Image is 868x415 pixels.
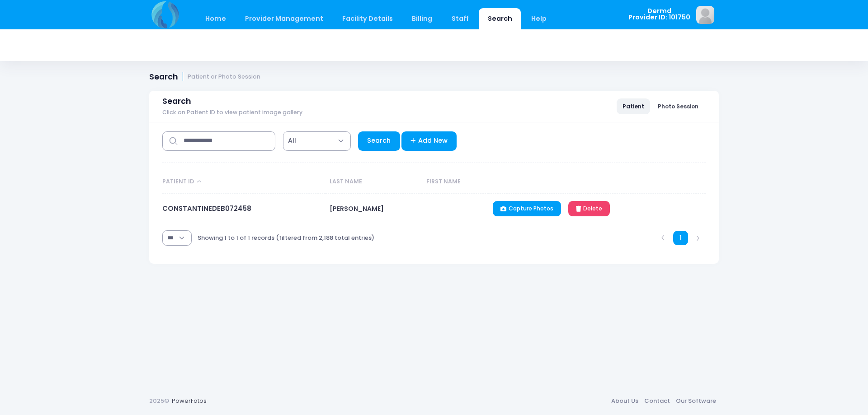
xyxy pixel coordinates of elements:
a: Capture Photos [493,201,561,216]
a: Home [196,8,235,29]
th: Patient ID: activate to sort column descending [162,170,325,194]
th: Last Name: activate to sort column ascending [325,170,422,194]
th: First Name: activate to sort column ascending [422,170,488,194]
a: CONSTANTINEDEB072458 [162,204,251,213]
span: All [283,131,351,151]
a: Staff [443,8,477,29]
a: Photo Session [652,98,704,114]
a: About Us [608,393,641,409]
a: Search [358,131,400,151]
a: Facility Details [334,8,402,29]
span: Dermd Provider ID: 101750 [628,8,690,21]
span: [PERSON_NAME] [330,204,384,213]
a: Contact [641,393,673,409]
a: Delete [568,201,610,216]
span: 2025© [149,396,169,405]
a: Billing [403,8,441,29]
small: Patient or Photo Session [188,74,260,80]
a: Add New [401,131,457,151]
a: Patient [617,98,650,114]
h1: Search [149,72,260,82]
span: Search [162,97,191,106]
a: Search [479,8,521,29]
span: Click on Patient ID to view patient image gallery [162,109,302,116]
a: PowerFotos [172,396,207,405]
span: All [288,136,296,145]
a: Help [523,8,556,29]
img: image [696,6,714,24]
a: Our Software [673,393,719,409]
a: Provider Management [236,8,332,29]
a: 1 [673,231,688,246]
div: Showing 1 to 1 of 1 records (filtered from 2,188 total entries) [198,228,374,248]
